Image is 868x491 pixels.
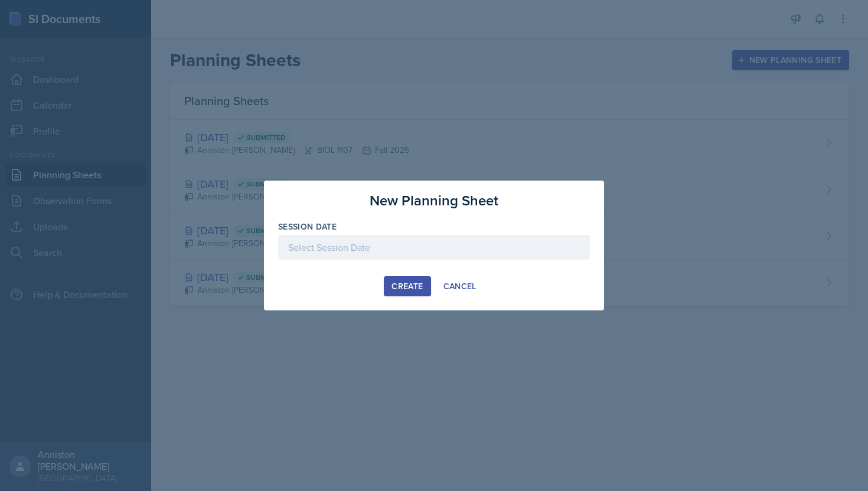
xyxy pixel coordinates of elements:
div: Cancel [443,281,477,291]
div: Create [391,281,423,291]
button: Cancel [436,276,484,296]
h3: New Planning Sheet [370,190,498,211]
label: Session Date [278,221,337,233]
button: Create [384,276,430,296]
